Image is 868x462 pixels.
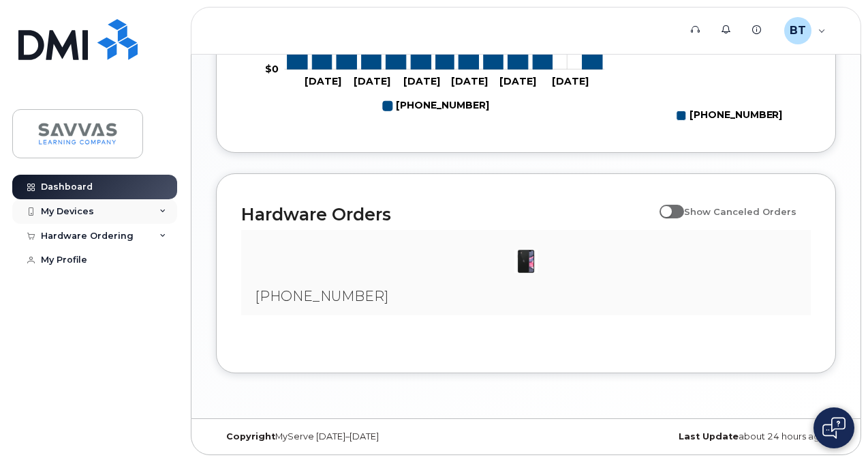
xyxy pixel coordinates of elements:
[354,76,390,88] tspan: [DATE]
[499,76,536,88] tspan: [DATE]
[255,288,388,304] span: [PHONE_NUMBER]
[265,63,279,75] tspan: $0
[790,23,806,39] span: BT
[226,431,275,442] strong: Copyright
[305,76,341,88] tspan: [DATE]
[383,95,489,117] g: Legend
[241,204,653,225] h2: Hardware Orders
[512,248,540,275] img: iPhone_11.jpg
[216,431,422,442] div: MyServe [DATE]–[DATE]
[451,76,488,88] tspan: [DATE]
[403,76,440,88] tspan: [DATE]
[775,17,835,44] div: Blaine Turner
[684,206,796,217] span: Show Canceled Orders
[679,431,739,442] strong: Last Update
[677,105,783,128] g: Legend
[822,417,846,439] img: Open chat
[660,199,670,210] input: Show Canceled Orders
[383,95,489,117] g: 504-610-9023
[552,76,589,88] tspan: [DATE]
[630,431,836,442] div: about 24 hours ago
